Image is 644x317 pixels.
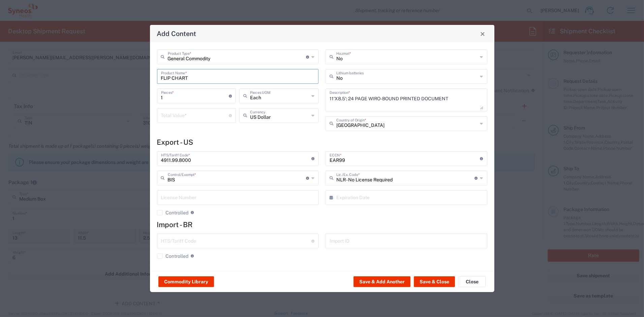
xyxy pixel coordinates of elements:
[157,253,189,259] label: Controlled
[158,276,214,287] button: Commodity Library
[414,276,455,287] button: Save & Close
[354,276,410,287] button: Save & Add Another
[478,29,487,38] button: Close
[157,29,196,38] h4: Add Content
[157,210,189,215] label: Controlled
[459,276,486,287] button: Close
[157,138,487,146] h4: Export - US
[157,220,487,229] h4: Import - BR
